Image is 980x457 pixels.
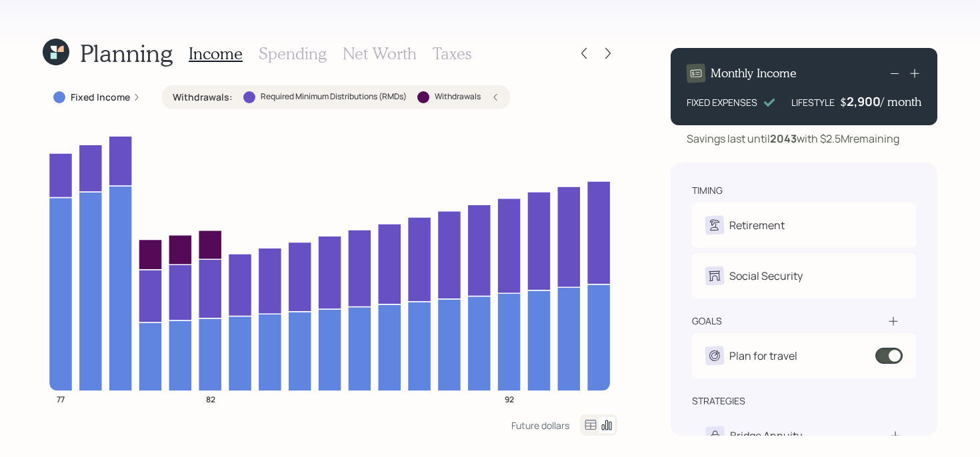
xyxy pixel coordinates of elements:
[505,393,514,404] tspan: 92
[189,44,243,63] h3: Income
[343,44,417,63] h3: Net Worth
[692,184,723,197] div: timing
[692,314,722,328] div: goals
[206,393,215,404] tspan: 82
[881,95,921,109] h4: / month
[730,428,802,444] div: Bridge Annuity
[729,348,797,364] div: Plan for travel
[847,93,881,109] div: 2,900
[259,44,327,63] h3: Spending
[711,66,797,81] h4: Monthly Income
[173,91,233,104] label: Withdrawals :
[687,131,899,147] div: Savings last until with $2.5M remaining
[71,91,130,104] label: Fixed Income
[687,95,757,109] div: FIXED EXPENSES
[433,44,471,63] h3: Taxes
[729,217,785,233] div: Retirement
[729,268,803,284] div: Social Security
[770,131,797,146] b: 2043
[840,95,847,109] h4: $
[435,91,481,103] label: Withdrawals
[261,91,407,103] label: Required Minimum Distributions (RMDs)
[57,393,65,404] tspan: 77
[80,39,173,67] h1: Planning
[692,394,745,408] div: strategies
[511,419,569,432] div: Future dollars
[791,95,835,109] div: LIFESTYLE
